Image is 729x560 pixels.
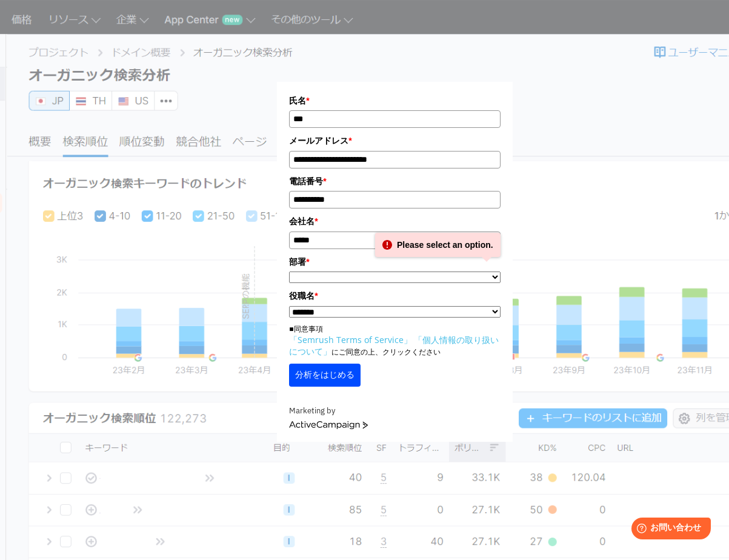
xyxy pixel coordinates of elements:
[289,94,500,107] label: 氏名
[289,405,500,418] div: Marketing by
[375,233,501,257] div: Please select an option.
[621,513,716,547] iframe: Help widget launcher
[289,255,500,268] label: 部署
[289,175,500,188] label: 電話番号
[289,134,500,147] label: メールアドレス
[289,324,500,358] p: ■同意事項 にご同意の上、クリックください
[289,364,361,387] button: 分析をはじめる
[289,334,499,357] a: 「個人情報の取り扱いについて」
[289,289,500,302] label: 役職名
[289,334,412,345] a: 「Semrush Terms of Service」
[289,215,500,228] label: 会社名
